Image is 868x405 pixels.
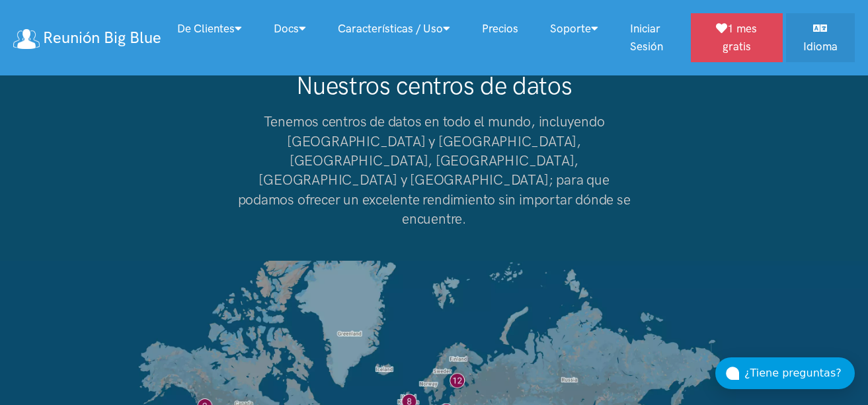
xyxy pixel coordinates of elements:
a: Docs [258,15,322,43]
img: logo [13,29,40,49]
div: ¿Tiene preguntas? [744,365,855,382]
button: ¿Tiene preguntas? [715,357,855,389]
a: Precios [466,15,534,43]
a: Soporte [534,15,614,43]
a: 1 mes gratis [691,13,783,62]
a: Reunión Big Blue [13,24,161,52]
a: Iniciar sesión [614,15,691,61]
a: De clientes [161,15,258,43]
a: Características / uso [322,15,466,43]
h1: Nuestros centros de datos [230,69,638,101]
h3: Tenemos centros de datos en todo el mundo, incluyendo [GEOGRAPHIC_DATA] y [GEOGRAPHIC_DATA], [GEO... [230,112,638,228]
a: Idioma [786,13,855,62]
